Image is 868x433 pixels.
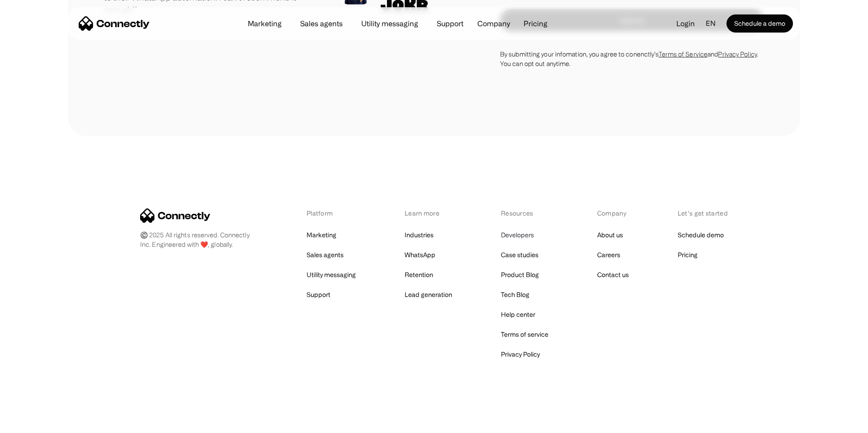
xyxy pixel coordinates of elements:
div: Company [475,17,513,30]
a: Terms of service [501,328,548,341]
a: Schedule a demo [726,14,793,33]
a: Marketing [307,229,336,241]
a: Privacy Policy [718,51,756,57]
a: Sales agents [307,249,344,261]
a: Sales agents [293,20,350,27]
a: Login [669,17,702,30]
a: home [79,17,150,30]
a: Marketing [241,20,289,27]
a: Retention [405,268,433,281]
a: Help center [501,308,535,321]
a: Schedule demo [678,229,724,241]
a: WhatsApp [405,249,435,261]
div: Company [597,208,629,218]
a: Pricing [516,20,555,27]
div: en [706,17,716,30]
a: Utility messaging [354,20,425,27]
div: Resources [501,208,548,218]
aside: Language selected: English [9,416,54,430]
a: Case studies [501,249,538,261]
a: Industries [405,229,434,241]
div: Platform [307,208,356,218]
a: Developers [501,229,534,241]
div: en [702,17,726,30]
a: Tech Blog [501,288,529,301]
a: Support [307,288,330,301]
a: Terms of Service [659,51,708,57]
a: Product Blog [501,268,539,281]
div: Learn more [405,208,452,218]
a: Support [429,20,471,27]
a: Careers [597,249,620,261]
a: About us [597,229,623,241]
a: Contact us [597,268,629,281]
div: By submitting your infomation, you agree to conenctly’s and . You can opt out anytime. [500,49,764,68]
div: Let’s get started [678,208,728,218]
a: Lead generation [405,288,452,301]
a: Pricing [678,249,698,261]
div: Company [477,17,510,30]
a: Utility messaging [307,268,356,281]
a: Privacy Policy [501,348,540,361]
ul: Language list [18,417,54,430]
